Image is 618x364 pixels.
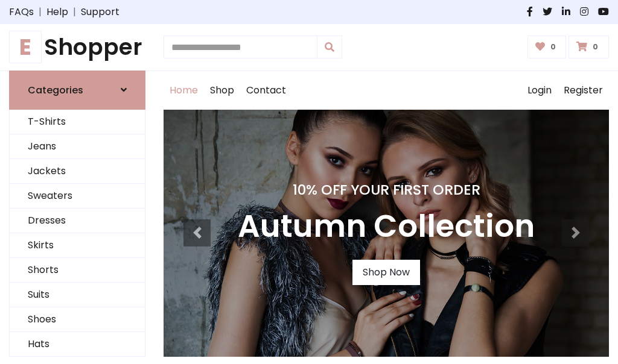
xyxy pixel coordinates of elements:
[10,332,145,357] a: Hats
[10,209,145,233] a: Dresses
[68,5,81,19] span: |
[9,71,145,110] a: Categories
[10,110,145,134] a: T-Shirts
[10,307,145,332] a: Shoes
[9,34,145,61] h1: Shopper
[10,134,145,159] a: Jeans
[521,71,558,110] a: Login
[547,42,559,52] span: 0
[240,71,292,110] a: Contact
[569,36,609,58] a: 0
[10,258,145,283] a: Shorts
[10,159,145,184] a: Jackets
[9,34,145,61] a: EShopper
[590,42,601,52] span: 0
[10,283,145,307] a: Suits
[81,5,119,19] a: Support
[9,5,34,19] a: FAQs
[10,233,145,258] a: Skirts
[558,71,609,110] a: Register
[9,31,42,63] span: E
[238,208,535,245] h3: Autumn Collection
[527,36,567,58] a: 0
[352,260,420,285] a: Shop Now
[46,5,68,19] a: Help
[28,84,83,96] h6: Categories
[204,71,240,110] a: Shop
[238,181,535,198] h4: 10% Off Your First Order
[164,71,204,110] a: Home
[10,184,145,209] a: Sweaters
[34,5,46,19] span: |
